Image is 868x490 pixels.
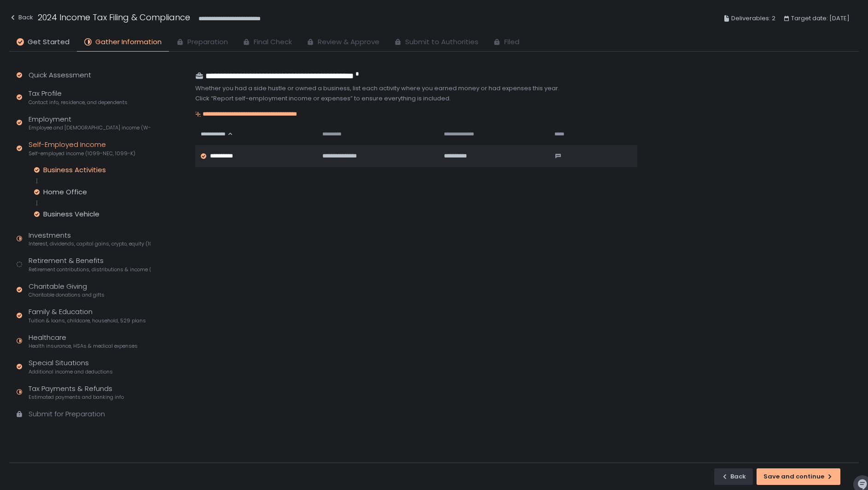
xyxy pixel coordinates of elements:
[9,12,33,23] div: Back
[29,343,138,350] span: Health insurance, HSAs & medical expenses
[43,187,87,197] div: Home Office
[29,281,105,299] div: Charitable Giving
[757,468,840,485] button: Save and continue
[43,165,106,175] div: Business Activities
[29,114,151,132] div: Employment
[721,472,746,481] div: Back
[43,210,99,219] div: Business Vehicle
[29,88,128,106] div: Tax Profile
[29,240,151,247] span: Interest, dividends, capital gains, crypto, equity (1099s, K-1s)
[29,332,138,350] div: Healthcare
[38,11,190,23] h1: 2024 Income Tax Filing & Compliance
[9,11,33,26] button: Back
[29,150,135,157] span: Self-employed income (1099-NEC, 1099-K)
[763,472,833,481] div: Save and continue
[29,256,151,273] div: Retirement & Benefits
[29,307,146,324] div: Family & Education
[405,37,478,47] span: Submit to Authorities
[29,266,151,273] span: Retirement contributions, distributions & income (1099-R, 5498)
[195,84,637,93] div: Whether you had a side hustle or owned a business, list each activity where you earned money or h...
[714,468,753,485] button: Back
[29,230,151,248] div: Investments
[504,37,519,47] span: Filed
[195,94,637,103] div: Click “Report self-employment income or expenses” to ensure everything is included.
[29,358,113,375] div: Special Situations
[791,13,850,24] span: Target date: [DATE]
[95,37,162,47] span: Gather Information
[29,70,91,81] div: Quick Assessment
[28,37,70,47] span: Get Started
[29,292,105,298] span: Charitable donations and gifts
[29,409,105,420] div: Submit for Preparation
[29,384,124,401] div: Tax Payments & Refunds
[29,394,124,401] span: Estimated payments and banking info
[29,368,113,375] span: Additional income and deductions
[29,140,135,157] div: Self-Employed Income
[254,37,292,47] span: Final Check
[318,37,379,47] span: Review & Approve
[29,124,151,131] span: Employee and [DEMOGRAPHIC_DATA] income (W-2s)
[731,13,775,24] span: Deliverables: 2
[29,317,146,324] span: Tuition & loans, childcare, household, 529 plans
[187,37,228,47] span: Preparation
[29,99,128,106] span: Contact info, residence, and dependents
